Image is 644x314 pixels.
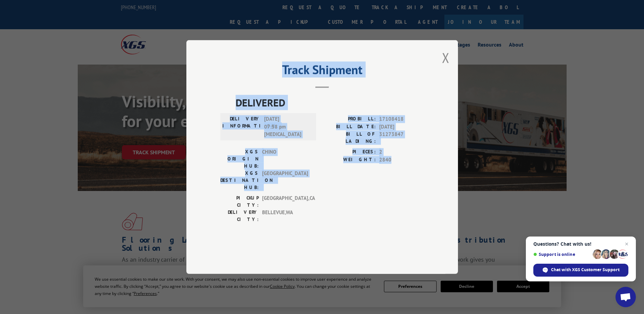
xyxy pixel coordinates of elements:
[322,123,376,131] label: BILL DATE:
[322,130,376,145] label: BILL OF LADING:
[220,209,259,223] label: DELIVERY CITY:
[262,194,308,209] span: [GEOGRAPHIC_DATA] , CA
[262,209,308,223] span: BELLEVUE , WA
[220,194,259,209] label: PICKUP CITY:
[533,252,590,257] span: Support is online
[262,170,308,191] span: [GEOGRAPHIC_DATA]
[379,115,424,123] span: 17108418
[615,287,636,307] a: Open chat
[220,170,259,191] label: XGS DESTINATION HUB:
[322,156,376,164] label: WEIGHT:
[379,130,424,145] span: 31273847
[322,148,376,156] label: PIECES:
[551,267,620,273] span: Chat with XGS Customer Support
[379,148,424,156] span: 2
[379,123,424,131] span: [DATE]
[442,49,449,67] button: Close modal
[533,241,628,247] span: Questions? Chat with us!
[262,148,308,170] span: CHINO
[222,115,261,138] label: DELIVERY INFORMATION:
[220,148,259,170] label: XGS ORIGIN HUB:
[264,115,310,138] span: [DATE] 07:58 pm [MEDICAL_DATA]
[533,264,628,277] span: Chat with XGS Customer Support
[322,115,376,123] label: PROBILL:
[379,156,424,164] span: 2840
[220,65,424,78] h2: Track Shipment
[236,95,424,110] span: DELIVERED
